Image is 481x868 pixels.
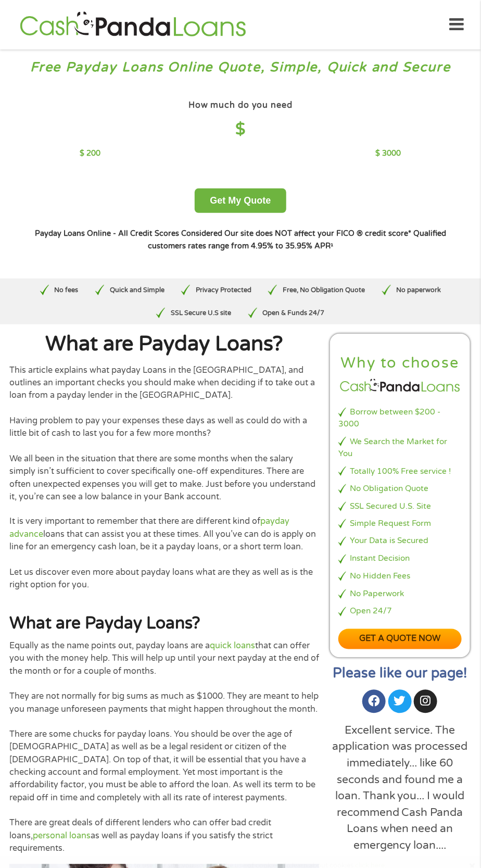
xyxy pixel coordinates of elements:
[35,229,222,238] strong: Payday Loans Online - All Credit Scores Considered
[328,723,471,854] div: Excellent service. The application was processed immediately... like 60 seconds and found me a lo...
[396,285,441,295] p: No paperwork
[9,817,319,855] p: There are great deals of different lenders who can offer bad credit loans, as well as payday loan...
[338,606,462,618] li: Open 24/7
[338,500,462,512] li: SSL Secured U.S. Site
[263,308,325,318] p: Open & Funds 24/7
[9,613,319,635] h2: What are Payday Loans?
[171,308,231,318] p: SSL Secure U.S site
[224,229,411,238] strong: Our site does NOT affect your FICO ® credit score*
[80,148,100,159] p: $ 200
[9,567,319,592] p: Let us discover even more about payday loans what are they as well as is the right option for you.
[9,690,319,716] p: They are not normally for big sums as much as $1000. They are meant to help you manage unforeseen...
[283,285,365,295] p: Free, No Obligation Quote
[195,188,286,213] button: Get My Quote
[338,354,462,373] h2: Why to choose
[9,334,319,355] h1: What are Payday Loans?
[9,414,319,440] p: Having problem to pay your expenses these days as well as could do with a little bit of cash to l...
[210,641,255,651] a: quick loans
[17,10,249,40] img: GetLoanNow Logo
[338,553,462,565] li: Instant Decision
[338,436,462,460] li: We Search the Market for You
[9,517,289,539] a: payday advance
[338,588,462,600] li: No Paperwork
[80,119,401,140] h4: $
[110,285,164,295] p: Quick and Simple
[9,728,319,804] p: There are some chucks for payday loans. You should be over the age of [DEMOGRAPHIC_DATA] as well ...
[9,59,472,76] h3: Free Payday Loans Online Quote, Simple, Quick and Secure
[338,483,462,495] li: No Obligation Quote
[338,629,462,649] a: Get a quote now
[328,667,471,681] h2: Please like our page!​
[9,640,319,678] p: Equally as the name points out, payday loans are a that can offer you with the money help. This w...
[338,535,462,547] li: Your Data is Secured
[33,831,91,841] a: personal loans
[54,285,78,295] p: No fees
[9,452,319,503] p: We all been in the situation that there are some months when the salary simply isn’t sufficient t...
[338,406,462,430] li: Borrow between $200 - 3000
[196,285,251,295] p: Privacy Protected
[9,515,319,553] p: It is very important to remember that there are different kind of loans that can assist you at th...
[376,148,401,159] p: $ 3000
[338,571,462,583] li: No Hidden Fees
[338,466,462,477] li: Totally 100% Free service !
[338,518,462,530] li: Simple Request Form
[9,364,319,402] p: This article explains what payday Loans in the [GEOGRAPHIC_DATA], and outlines an important check...
[188,100,293,111] h4: How much do you need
